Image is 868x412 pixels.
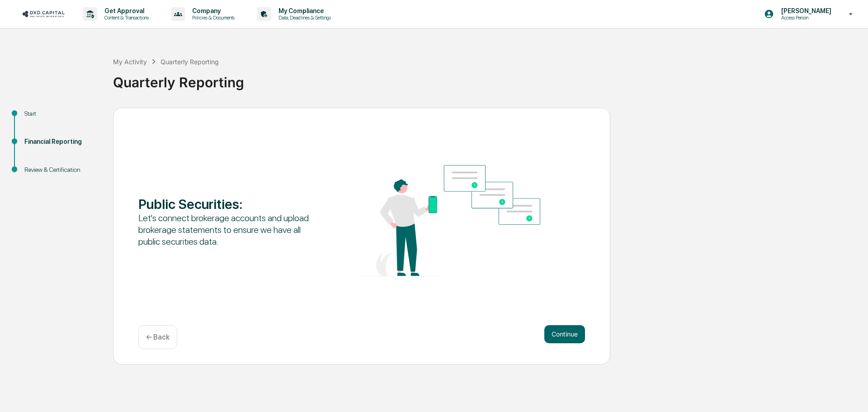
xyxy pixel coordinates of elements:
p: Access Person [774,14,836,21]
iframe: Open customer support [839,382,863,407]
div: Financial Reporting [24,137,99,147]
div: Quarterly Reporting [160,58,219,66]
p: Data, Deadlines & Settings [271,14,335,21]
div: Review & Certification [24,165,99,175]
button: Continue [544,325,585,343]
p: Policies & Documents [185,14,239,21]
p: Content & Transactions [97,14,153,21]
p: ← Back [146,333,170,341]
p: Company [185,7,239,14]
p: [PERSON_NAME] [774,7,836,14]
div: Quarterly Reporting [113,67,863,90]
img: Public Securities [362,165,540,276]
div: Let's connect brokerage accounts and upload brokerage statements to ensure we have all public sec... [138,212,317,247]
div: My Activity [113,58,147,66]
div: Start [24,109,99,118]
p: My Compliance [271,7,335,14]
p: Get Approval [97,7,153,14]
div: Public Securities : [138,196,317,212]
img: logo [22,9,65,18]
